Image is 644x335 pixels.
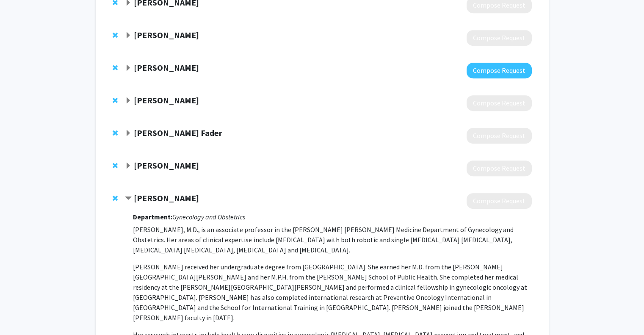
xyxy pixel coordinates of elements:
button: Compose Request to Cindy Cai [467,63,532,78]
span: Expand Cindy Cai Bookmark [125,65,132,72]
button: Compose Request to Lydia Pecker [467,30,532,46]
button: Compose Request to Amanda Nickles Fader [467,128,532,144]
p: [PERSON_NAME], M.D., is an associate professor in the [PERSON_NAME] [PERSON_NAME] Medicine Depart... [133,224,531,255]
span: Expand Barry Solomon Bookmark [125,97,132,104]
span: Expand Lydia Pecker Bookmark [125,32,132,39]
span: Remove Kimberly Levinson from bookmarks [113,195,118,202]
span: Remove Cindy Cai from bookmarks [113,64,118,71]
strong: [PERSON_NAME] [134,30,199,40]
span: Remove Rebecca Stone from bookmarks [113,162,118,169]
p: [PERSON_NAME] received her undergraduate degree from [GEOGRAPHIC_DATA]. She earned her M.D. from ... [133,262,531,323]
span: Expand Rebecca Stone Bookmark [125,163,132,169]
button: Compose Request to Rebecca Stone [467,161,532,176]
strong: [PERSON_NAME] Fader [134,127,222,138]
button: Compose Request to Kimberly Levinson [467,193,532,209]
span: Remove Barry Solomon from bookmarks [113,97,118,104]
strong: Department: [133,213,172,221]
button: Compose Request to Barry Solomon [467,95,532,111]
span: Expand Amanda Nickles Fader Bookmark [125,130,132,137]
i: Gynecology and Obstetrics [172,213,245,221]
strong: [PERSON_NAME] [134,95,199,105]
strong: [PERSON_NAME] [134,193,199,203]
span: Contract Kimberly Levinson Bookmark [125,195,132,202]
strong: [PERSON_NAME] [134,62,199,73]
span: Remove Lydia Pecker from bookmarks [113,32,118,39]
strong: [PERSON_NAME] [134,160,199,171]
iframe: Chat [6,297,36,329]
span: Remove Amanda Nickles Fader from bookmarks [113,130,118,136]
